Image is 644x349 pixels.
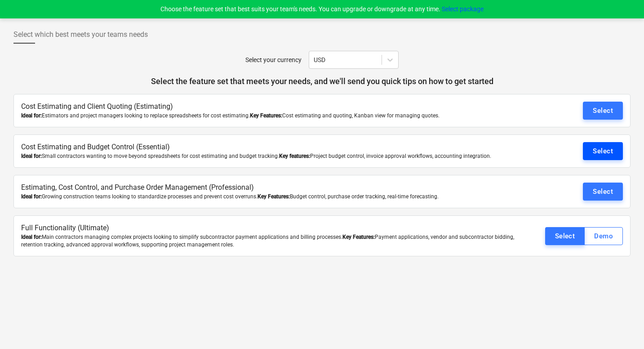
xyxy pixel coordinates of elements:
[555,230,575,242] div: Select
[21,112,523,120] div: Estimators and project managers looking to replace spreadsheets for cost estimating. Cost estimat...
[584,227,623,245] button: Demo
[342,234,375,240] b: Key Features:
[21,233,523,249] div: Main contractors managing complex projects looking to simplify subcontractor payment applications...
[21,112,42,119] b: Ideal for:
[21,223,523,233] p: Full Functionality (Ultimate)
[245,55,302,65] p: Select your currency
[13,76,631,87] p: Select the feature set that meets your needs, and we'll send you quick tips on how to get started
[21,183,523,193] p: Estimating, Cost Control, and Purchase Order Management (Professional)
[13,29,148,40] span: Select which best meets your teams needs
[21,152,523,160] div: Small contractors wanting to move beyond spreadsheets for cost estimating and budget tracking. Pr...
[21,193,523,201] div: Growing construction teams looking to standardize processes and prevent cost overruns. Budget con...
[583,183,623,201] button: Select
[160,4,484,14] p: Choose the feature set that best suits your team's needs. You can upgrade or downgrade at any time.
[21,142,523,152] p: Cost Estimating and Budget Control (Essential)
[279,153,310,159] b: Key features:
[593,105,613,116] div: Select
[21,102,523,112] p: Cost Estimating and Client Quoting (Estimating)
[21,153,42,159] b: Ideal for:
[594,230,613,242] div: Demo
[250,112,282,119] b: Key Features:
[442,4,484,14] button: Select package
[583,102,623,120] button: Select
[583,142,623,160] button: Select
[593,186,613,197] div: Select
[593,145,613,157] div: Select
[258,193,290,200] b: Key Features:
[21,193,42,200] b: Ideal for:
[545,227,585,245] button: Select
[599,306,644,349] iframe: Chat Widget
[21,234,42,240] b: Ideal for:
